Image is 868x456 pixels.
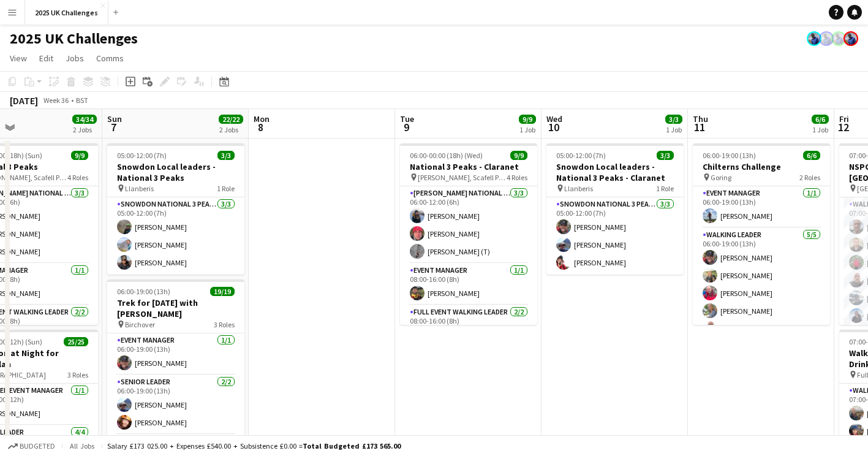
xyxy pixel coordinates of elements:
[5,50,32,66] a: View
[107,441,401,450] div: Salary £173 025.00 + Expenses £540.00 + Subsistence £0.00 =
[843,31,858,46] app-user-avatar: Andy Baker
[76,96,88,105] div: BST
[25,1,108,25] button: 2025 UK Challenges
[807,31,821,46] app-user-avatar: Andy Baker
[6,439,57,453] button: Budgeted
[10,94,38,107] div: [DATE]
[10,53,27,64] span: View
[61,50,89,66] a: Jobs
[303,441,401,450] span: Total Budgeted £173 565.00
[67,441,97,450] span: All jobs
[91,50,129,66] a: Comms
[10,29,138,48] h1: 2025 UK Challenges
[20,442,55,450] span: Budgeted
[831,31,846,46] app-user-avatar: Andy Baker
[819,31,834,46] app-user-avatar: Andy Baker
[34,50,58,66] a: Edit
[39,53,53,64] span: Edit
[96,53,124,64] span: Comms
[66,53,84,64] span: Jobs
